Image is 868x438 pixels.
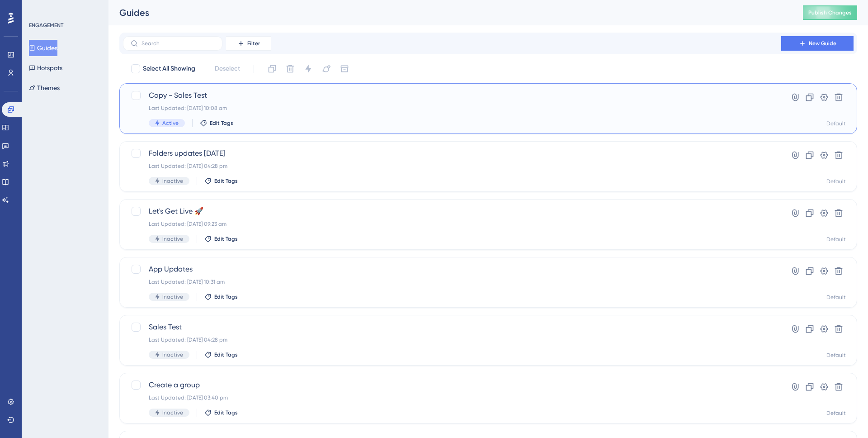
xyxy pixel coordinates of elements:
[247,40,260,47] span: Filter
[826,178,846,185] div: Default
[214,235,238,243] span: Edit Tags
[215,63,240,74] span: Deselect
[162,177,183,185] span: Inactive
[149,394,755,401] div: Last Updated: [DATE] 03:40 pm
[826,352,846,359] div: Default
[826,120,846,127] div: Default
[204,409,238,416] button: Edit Tags
[29,40,57,56] button: Guides
[143,63,195,74] span: Select All Showing
[149,264,755,275] span: App Updates
[149,380,755,390] span: Create a group
[149,206,755,217] span: Let's Get Live 🚀
[826,294,846,301] div: Default
[826,236,846,243] div: Default
[29,80,60,96] button: Themes
[210,119,233,127] span: Edit Tags
[808,9,852,16] span: Publish Changes
[149,105,755,112] div: Last Updated: [DATE] 10:08 am
[204,177,238,185] button: Edit Tags
[204,235,238,243] button: Edit Tags
[162,409,183,416] span: Inactive
[149,278,755,286] div: Last Updated: [DATE] 10:31 am
[204,351,238,358] button: Edit Tags
[162,351,183,358] span: Inactive
[149,162,755,170] div: Last Updated: [DATE] 04:28 pm
[226,36,271,51] button: Filter
[781,36,854,51] button: New Guide
[809,40,836,47] span: New Guide
[162,235,183,243] span: Inactive
[29,22,63,29] div: ENGAGEMENT
[29,60,62,76] button: Hotspots
[142,40,215,47] input: Search
[214,409,238,416] span: Edit Tags
[214,351,238,358] span: Edit Tags
[214,177,238,185] span: Edit Tags
[149,90,755,101] span: Copy - Sales Test
[149,322,755,333] span: Sales Test
[162,119,179,127] span: Active
[204,293,238,300] button: Edit Tags
[826,409,846,417] div: Default
[214,293,238,300] span: Edit Tags
[149,336,755,343] div: Last Updated: [DATE] 04:28 pm
[149,148,755,159] span: Folders updates [DATE]
[149,220,755,228] div: Last Updated: [DATE] 09:23 am
[207,61,248,77] button: Deselect
[803,5,857,20] button: Publish Changes
[162,293,183,300] span: Inactive
[119,6,780,19] div: Guides
[200,119,233,127] button: Edit Tags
